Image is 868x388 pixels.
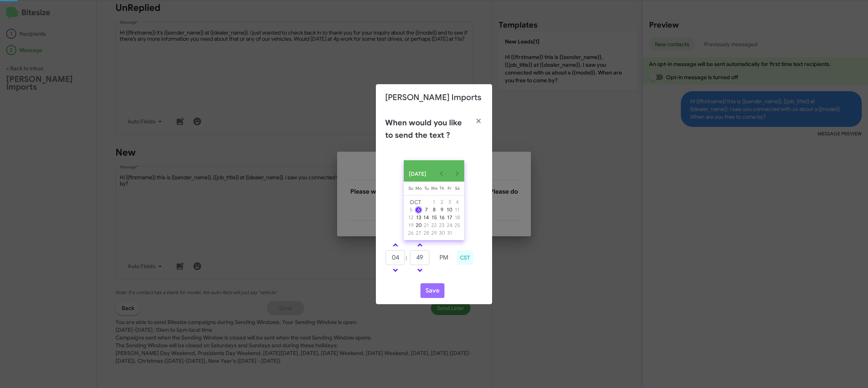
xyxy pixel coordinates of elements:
button: October 14, 2025 [422,214,430,222]
span: [DATE] [409,167,426,181]
div: 23 [438,222,445,229]
td: OCT [407,198,430,206]
div: 10 [446,206,453,213]
span: Sa [455,185,460,191]
div: 22 [431,222,437,229]
button: October 4, 2025 [453,198,461,206]
div: 6 [415,206,422,213]
h2: When would you like to send the text ? [385,117,468,142]
div: 11 [454,206,461,213]
div: 16 [438,214,445,221]
span: Su [408,185,413,191]
td: : [405,250,410,265]
button: October 19, 2025 [407,222,415,229]
button: Save [420,283,444,298]
button: October 18, 2025 [453,214,461,222]
button: October 27, 2025 [415,229,422,237]
button: October 26, 2025 [407,229,415,237]
button: October 22, 2025 [430,222,438,229]
button: October 31, 2025 [446,229,453,237]
button: October 8, 2025 [430,206,438,214]
div: 21 [423,222,430,229]
div: 24 [446,222,453,229]
button: October 28, 2025 [422,229,430,237]
button: Choose month and year [403,166,434,182]
div: 30 [438,230,445,237]
button: October 20, 2025 [415,222,422,229]
div: CST [457,251,473,265]
button: October 3, 2025 [446,198,453,206]
div: 5 [407,206,414,213]
button: October 7, 2025 [422,206,430,214]
button: October 5, 2025 [407,206,415,214]
span: We [431,185,437,191]
button: October 17, 2025 [446,214,453,222]
div: 19 [407,222,414,229]
button: October 10, 2025 [446,206,453,214]
div: 8 [431,206,437,213]
div: 9 [438,206,445,213]
div: 7 [423,206,430,213]
div: 1 [431,199,437,206]
div: 13 [415,214,422,221]
div: 26 [407,230,414,237]
div: 28 [423,230,430,237]
div: 3 [446,199,453,206]
button: October 13, 2025 [415,214,422,222]
div: 2 [438,199,445,206]
button: October 23, 2025 [438,222,446,229]
div: 29 [431,230,437,237]
button: Next month [449,166,465,182]
button: October 25, 2025 [453,222,461,229]
input: MM [410,250,429,265]
div: [PERSON_NAME] Imports [376,84,492,111]
span: Th [439,185,444,191]
div: 27 [415,230,422,237]
button: October 30, 2025 [438,229,446,237]
div: 15 [431,214,437,221]
button: October 2, 2025 [438,198,446,206]
div: 14 [423,214,430,221]
div: 31 [446,230,453,237]
button: October 11, 2025 [453,206,461,214]
button: October 16, 2025 [438,214,446,222]
button: Previous month [434,166,449,182]
div: 25 [454,222,461,229]
span: Mo [415,185,422,191]
button: October 29, 2025 [430,229,438,237]
button: PM [434,250,453,265]
div: 17 [446,214,453,221]
button: October 6, 2025 [415,206,422,214]
div: 20 [415,222,422,229]
button: October 21, 2025 [422,222,430,229]
div: 12 [407,214,414,221]
input: HH [386,250,405,265]
span: Tu [424,185,429,191]
div: 4 [454,199,461,206]
button: October 12, 2025 [407,214,415,222]
span: Fr [448,185,451,191]
button: October 9, 2025 [438,206,446,214]
div: 18 [454,214,461,221]
button: October 1, 2025 [430,198,438,206]
button: October 24, 2025 [446,222,453,229]
button: October 15, 2025 [430,214,438,222]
